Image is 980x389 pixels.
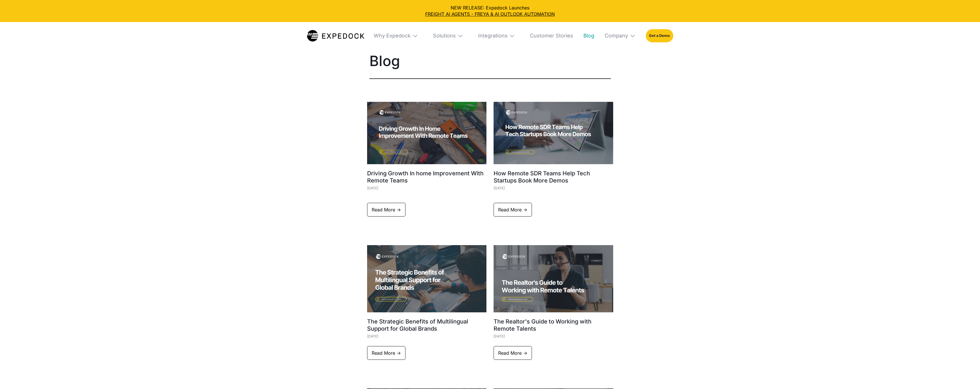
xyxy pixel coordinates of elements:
div: Why Expedock [369,22,423,49]
a: Read More -> [494,346,532,360]
a: FREIGHT AI AGENTS - FREYA & AI OUTLOOK AUTOMATION [5,11,975,17]
a: Blog [579,22,594,49]
div: [DATE] [494,184,613,192]
h1: Blog [369,54,611,68]
a: Read More -> [494,203,532,217]
div: Company [605,33,628,39]
div: [DATE] [494,332,613,340]
h1: The Strategic Benefits of Multilingual Support for Global Brands [367,318,487,332]
div: Solutions [433,33,456,39]
a: Read More -> [367,346,405,360]
h1: The Realtor's Guide to Working with Remote Talents [494,318,613,332]
div: Integrations [478,33,508,39]
div: [DATE] [367,332,487,340]
div: [DATE] [367,184,487,192]
a: Get a Demo [646,29,673,42]
h1: Driving Growth In home Improvement With Remote Teams [367,170,487,184]
div: Company [600,22,640,49]
h1: How Remote SDR Teams Help Tech Startups Book More Demos [494,170,613,184]
a: Read More -> [367,203,405,217]
div: Integrations [474,22,520,49]
a: Customer Stories [525,22,573,49]
div: Solutions [428,22,468,49]
div: Why Expedock [374,33,411,39]
div: NEW RELEASE: Expedock Launches [5,5,975,17]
